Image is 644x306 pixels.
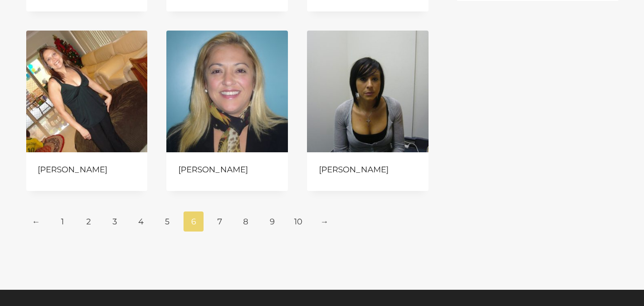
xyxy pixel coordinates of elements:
[131,211,152,232] a: Page 4
[26,211,47,232] a: ←
[315,211,335,232] a: →
[236,211,256,232] a: Page 8
[157,211,178,232] a: Page 5
[210,211,230,232] a: Page 7
[178,165,248,174] a: [PERSON_NAME]
[319,165,388,174] a: [PERSON_NAME]
[26,31,148,152] img: Samantha
[52,211,73,232] a: Page 1
[184,211,204,232] span: Page 6
[307,31,429,152] img: Anna
[262,211,283,232] a: Page 9
[105,211,125,232] a: Page 3
[79,211,99,232] a: Page 2
[38,165,107,174] a: [PERSON_NAME]
[166,31,288,152] img: Julia
[26,211,429,232] nav: Product Pagination
[288,211,309,232] a: Page 10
